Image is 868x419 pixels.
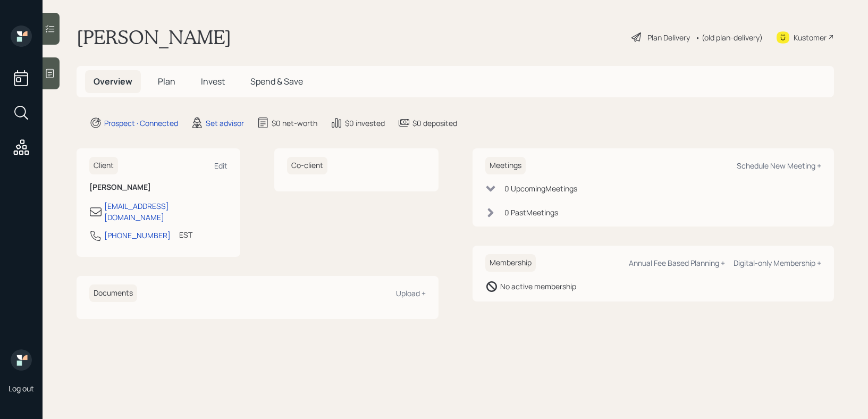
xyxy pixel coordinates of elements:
div: Plan Delivery [647,32,690,43]
div: EST [179,229,192,240]
img: retirable_logo.png [11,349,32,371]
div: • (old plan-delivery) [695,32,763,43]
div: $0 deposited [412,118,457,129]
h6: Client [89,157,118,174]
div: $0 net-worth [272,118,317,129]
div: Edit [214,161,227,171]
span: Plan [158,76,175,87]
h6: Meetings [485,157,526,174]
div: No active membership [500,281,576,292]
h1: [PERSON_NAME] [77,26,231,49]
div: Digital-only Membership + [734,258,821,268]
span: Overview [94,76,132,87]
div: Annual Fee Based Planning + [629,258,725,268]
span: Spend & Save [250,76,303,87]
div: [EMAIL_ADDRESS][DOMAIN_NAME] [104,200,227,223]
h6: [PERSON_NAME] [89,183,227,192]
div: Set advisor [206,118,244,129]
div: Kustomer [794,32,827,43]
div: Schedule New Meeting + [737,161,821,171]
div: Prospect · Connected [104,118,178,129]
div: $0 invested [345,118,385,129]
span: Invest [201,76,225,87]
div: [PHONE_NUMBER] [104,230,171,241]
div: Log out [9,383,34,393]
div: Upload + [396,288,426,298]
div: 0 Past Meeting s [504,207,558,218]
h6: Co-client [287,157,327,174]
h6: Membership [485,254,536,272]
h6: Documents [89,284,137,302]
div: 0 Upcoming Meeting s [504,183,577,194]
